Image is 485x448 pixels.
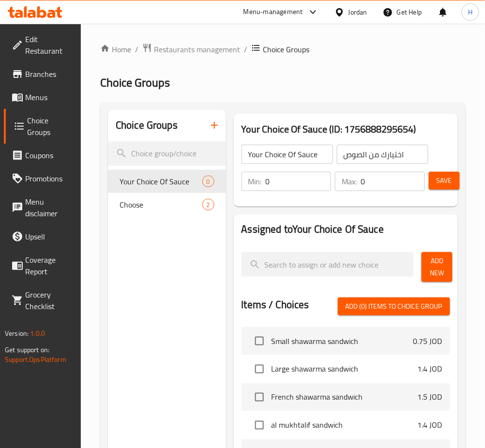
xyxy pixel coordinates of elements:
span: Get support on: [5,343,49,356]
span: Add New [429,255,445,279]
a: Support.OpsPlatform [5,353,66,366]
span: Branches [25,68,73,80]
h3: Your Choice Of Sauce (ID: 1756888295654) [242,121,450,137]
a: Home [100,44,131,55]
span: Edit Restaurant [25,33,73,57]
p: 1.4 JOD [418,419,442,431]
span: Select choice [249,387,270,407]
span: al mukhtalif sandwich [272,419,418,431]
a: Upsell [4,225,81,248]
span: Promotions [25,173,73,184]
p: 1.5 JOD [418,391,442,403]
span: 0 [203,177,214,186]
span: Upsell [25,231,73,242]
span: Restaurants management [154,44,240,55]
a: Coverage Report [4,248,81,283]
button: Save [429,172,460,190]
span: French shawarma sandwich [272,391,418,403]
span: Your Choice Of Sauce [120,176,202,187]
h2: Assigned to Your Choice Of Sauce [242,222,450,237]
a: Restaurants management [142,43,240,56]
span: 1.0.0 [30,327,45,340]
div: Choose2 [108,193,226,216]
nav: breadcrumb [100,43,466,56]
p: Min: [248,176,262,187]
span: 2 [203,200,214,209]
span: Coupons [25,149,73,161]
a: Grocery Checklist [4,283,81,318]
span: Coverage Report [25,254,73,277]
span: Choice Groups [27,115,73,138]
a: Edit Restaurant [4,28,81,62]
div: Choices [202,199,214,210]
span: Select choice [249,331,270,351]
a: Menu disclaimer [4,190,81,225]
span: Grocery Checklist [25,289,73,312]
span: Menus [25,91,73,103]
input: search [242,252,414,277]
span: Choice Groups [100,72,170,93]
p: Max: [342,176,357,187]
div: Choices [202,176,214,187]
span: Select choice [249,359,270,379]
span: Select choice [249,415,270,435]
span: Version: [5,327,29,340]
div: Jordan [349,7,367,17]
span: Add (0) items to choice group [346,300,442,313]
span: Menu disclaimer [25,196,73,219]
span: Save [437,175,452,187]
h2: Choice Groups [116,118,178,133]
p: 0.75 JOD [413,335,442,347]
p: 1.4 JOD [418,363,442,375]
span: Choice Groups [263,44,309,55]
a: Coupons [4,144,81,167]
span: Small shawarma sandwich [272,335,413,347]
a: Branches [4,62,81,86]
div: Your Choice Of Sauce0 [108,170,226,193]
span: Choose [120,199,202,210]
span: H [468,7,472,17]
li: / [135,44,138,55]
a: Menus [4,86,81,109]
input: search [108,141,226,166]
li: / [244,44,247,55]
h2: Items / Choices [242,298,309,312]
button: Add New [422,252,453,282]
span: Large shawarma sandwich [272,363,418,375]
button: Add (0) items to choice group [338,298,450,315]
a: Promotions [4,167,81,190]
a: Choice Groups [4,109,81,144]
div: Menu-management [243,6,303,18]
